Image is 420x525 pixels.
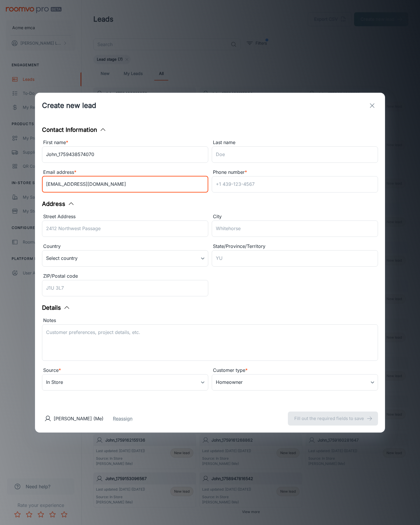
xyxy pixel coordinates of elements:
[212,139,378,146] div: Last name
[42,176,208,192] input: myname@example.com
[42,169,208,176] div: Email address
[212,250,378,267] input: YU
[113,415,132,422] button: Reassign
[42,303,70,312] button: Details
[42,139,208,146] div: First name
[212,146,378,163] input: Doe
[212,169,378,176] div: Phone number
[42,367,208,374] div: Source
[42,250,208,267] div: Select country
[54,415,104,422] p: [PERSON_NAME] (Me)
[42,100,96,111] h1: Create new lead
[42,220,208,237] input: 2412 Northwest Passage
[42,125,106,134] button: Contact Information
[212,374,378,391] div: Homeowner
[212,176,378,192] input: +1 439-123-4567
[212,220,378,237] input: Whitehorse
[42,213,208,220] div: Street Address
[212,213,378,220] div: City
[42,317,378,324] div: Notes
[42,280,208,296] input: J1U 3L7
[42,272,208,280] div: ZIP/Postal code
[212,243,378,250] div: State/Province/Territory
[42,374,208,391] div: In Store
[42,199,75,208] button: Address
[366,100,378,111] button: exit
[42,243,208,250] div: Country
[212,367,378,374] div: Customer type
[42,146,208,163] input: John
